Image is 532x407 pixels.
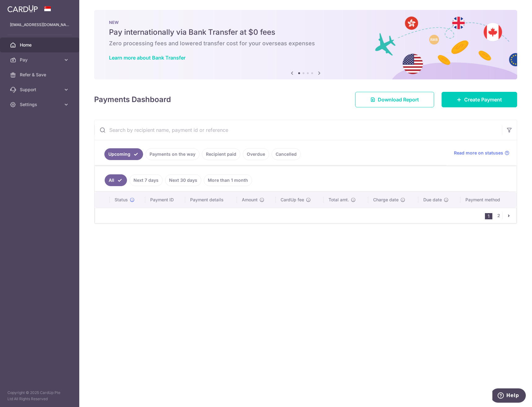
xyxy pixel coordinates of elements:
[20,57,61,63] span: Pay
[94,94,171,105] h4: Payments Dashboard
[20,42,61,48] span: Home
[109,20,502,25] p: NEW
[129,174,163,186] a: Next 7 days
[105,174,127,186] a: All
[20,72,61,78] span: Refer & Save
[109,40,502,47] h6: Zero processing fees and lowered transfer cost for your overseas expenses
[464,96,502,103] span: Create Payment
[165,174,201,186] a: Next 30 days
[242,197,258,203] span: Amount
[10,22,69,28] p: [EMAIL_ADDRESS][DOMAIN_NAME]
[423,197,442,203] span: Due date
[115,197,128,203] span: Status
[442,92,517,107] a: Create Payment
[378,96,419,103] span: Download Report
[495,212,502,219] a: 2
[373,197,399,203] span: Charge date
[460,192,517,208] th: Payment method
[104,148,143,160] a: Upcoming
[146,148,199,160] a: Payments on the way
[272,148,301,160] a: Cancelled
[94,120,502,140] input: Search by recipient name, payment id or reference
[202,148,240,160] a: Recipient paid
[281,197,304,203] span: CardUp fee
[454,150,509,156] a: Read more on statuses
[145,192,185,208] th: Payment ID
[7,5,38,12] img: CardUp
[454,150,503,156] span: Read more on statuses
[185,192,237,208] th: Payment details
[109,55,185,61] a: Learn more about Bank Transfer
[243,148,269,160] a: Overdue
[109,27,502,37] h5: Pay internationally via Bank Transfer at $0 fees
[485,208,516,223] nav: pager
[329,197,349,203] span: Total amt.
[355,92,434,107] a: Download Report
[204,174,252,186] a: More than 1 month
[492,388,526,404] iframe: Opens a widget where you can find more information
[20,87,61,93] span: Support
[485,213,492,219] li: 1
[20,101,61,108] span: Settings
[94,10,517,79] img: Bank transfer banner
